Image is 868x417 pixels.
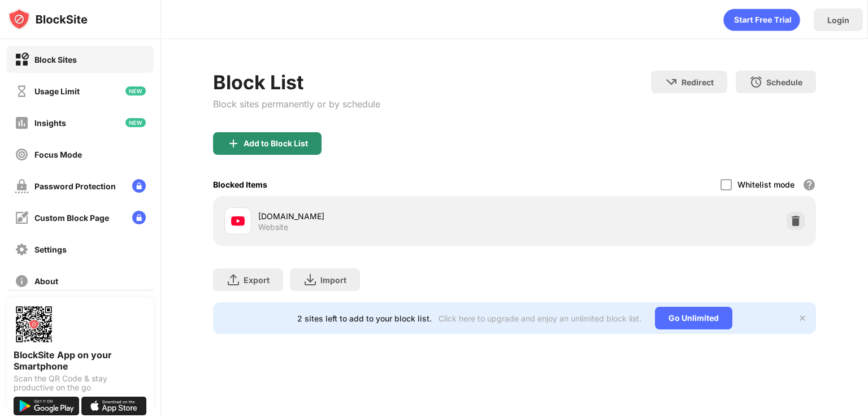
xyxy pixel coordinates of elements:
img: get-it-on-google-play.svg [14,397,79,415]
img: block-on.svg [15,53,29,67]
img: new-icon.svg [125,118,146,127]
div: Password Protection [34,181,116,191]
img: about-off.svg [15,274,29,288]
div: Login [827,15,849,25]
img: focus-off.svg [15,147,29,162]
div: Whitelist mode [737,180,795,189]
img: customize-block-page-off.svg [15,211,29,225]
img: settings-off.svg [15,242,29,257]
div: animation [723,8,800,31]
img: lock-menu.svg [132,211,146,224]
div: Import [320,275,346,285]
img: favicons [231,214,245,228]
div: 2 sites left to add to your block list. [297,314,432,323]
img: download-on-the-app-store.svg [81,397,147,415]
div: Export [244,275,270,285]
div: About [34,276,58,286]
div: Block Sites [34,55,77,64]
div: Block List [213,71,380,94]
img: password-protection-off.svg [15,179,29,193]
div: Schedule [766,77,802,87]
div: Usage Limit [34,86,80,96]
img: time-usage-off.svg [15,84,29,98]
div: Blocked Items [213,180,267,189]
img: logo-blocksite.svg [8,8,88,31]
div: Focus Mode [34,150,82,159]
div: Click here to upgrade and enjoy an unlimited block list. [439,314,641,323]
div: Custom Block Page [34,213,109,223]
img: new-icon.svg [125,86,146,95]
div: Add to Block List [244,139,308,148]
div: Scan the QR Code & stay productive on the go [14,374,147,392]
div: Block sites permanently or by schedule [213,98,380,110]
img: lock-menu.svg [132,179,146,193]
div: Redirect [682,77,714,87]
img: insights-off.svg [15,116,29,130]
div: BlockSite App on your Smartphone [14,349,147,372]
div: Go Unlimited [655,307,732,329]
div: Insights [34,118,66,128]
img: x-button.svg [798,314,807,323]
img: options-page-qr-code.png [14,304,54,345]
div: [DOMAIN_NAME] [258,210,514,222]
div: Website [258,222,288,232]
div: Settings [34,245,67,254]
